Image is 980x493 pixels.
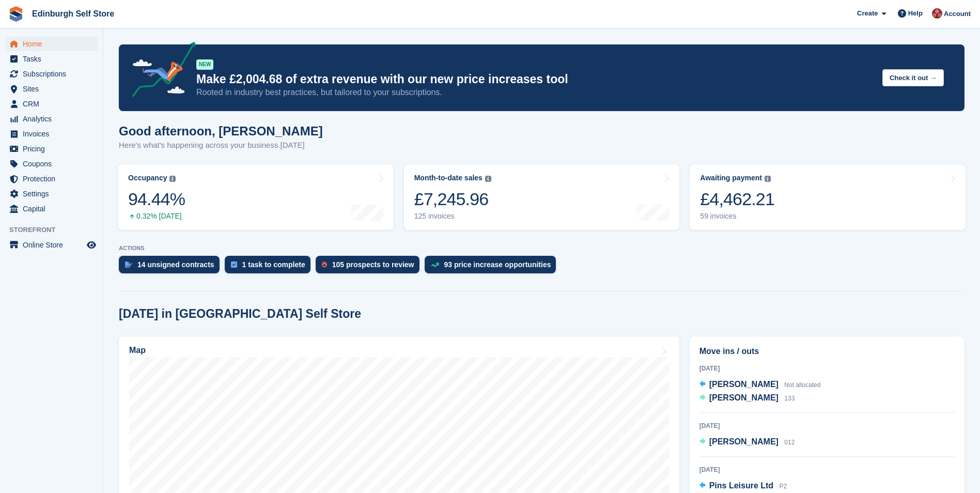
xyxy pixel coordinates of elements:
span: CRM [23,97,85,111]
span: Sites [23,82,85,96]
a: Preview store [85,239,98,251]
img: price_increase_opportunities-93ffe204e8149a01c8c9dc8f82e8f89637d9d84a8eef4429ea346261dce0b2c0.svg [431,263,439,267]
img: stora-icon-8386f47178a22dfd0bd8f6a31ec36ba5ce8667c1dd55bd0f319d3a0aa187defe.svg [8,6,24,22]
span: Pins Leisure Ltd [709,481,773,490]
p: Rooted in industry best practices, but tailored to your subscriptions. [196,87,874,98]
div: 14 unsigned contracts [137,260,214,269]
a: 1 task to complete [225,256,316,279]
span: Protection [23,172,85,186]
span: Subscriptions [23,67,85,81]
div: 1 task to complete [242,260,305,269]
div: £7,245.96 [414,189,491,210]
div: 94.44% [128,189,185,210]
div: Month-to-date sales [414,174,483,182]
span: Not allocated [784,381,820,389]
a: Awaiting payment £4,462.21 59 invoices [690,164,966,230]
a: Month-to-date sales £7,245.96 125 invoices [404,164,680,230]
a: menu [5,97,98,111]
span: Help [908,8,923,19]
img: contract_signature_icon-13c848040528278c33f63329250d36e43548de30e8caae1d1a13099fd9432cc5.svg [125,261,132,268]
span: Create [857,8,878,19]
div: Awaiting payment [700,174,762,182]
img: prospect-51fa495bee0391a8d652442698ab0144808aea92771e9ea1ae160a38d050c398.svg [322,261,327,268]
img: task-75834270c22a3079a89374b754ae025e5fb1db73e45f91037f5363f120a921f8.svg [231,261,237,268]
span: Online Store [23,238,85,252]
span: Coupons [23,157,85,171]
button: Check it out → [882,69,944,86]
div: 59 invoices [700,212,774,221]
a: menu [5,238,98,252]
span: Analytics [23,112,85,126]
a: menu [5,112,98,126]
p: Here's what's happening across your business [DATE] [119,140,323,151]
a: menu [5,172,98,186]
div: £4,462.21 [700,189,774,210]
span: Tasks [23,52,85,66]
h1: Good afternoon, [PERSON_NAME] [119,124,323,138]
div: 93 price increase opportunities [444,260,551,269]
a: menu [5,82,98,96]
a: menu [5,142,98,156]
p: ACTIONS [119,245,965,252]
span: [PERSON_NAME] [709,437,779,446]
div: [DATE] [699,364,955,373]
a: menu [5,157,98,171]
h2: [DATE] in [GEOGRAPHIC_DATA] Self Store [119,307,361,321]
a: Occupancy 94.44% 0.32% [DATE] [118,164,394,230]
img: price-adjustments-announcement-icon-8257ccfd72463d97f412b2fc003d46551f7dbcb40ab6d574587a9cd5c0d94... [123,42,196,101]
a: 105 prospects to review [316,256,425,279]
a: Edinburgh Self Store [28,5,118,22]
a: [PERSON_NAME] Not allocated [699,378,821,392]
div: [DATE] [699,465,955,474]
h2: Map [129,346,146,355]
span: 012 [784,439,795,446]
div: Occupancy [128,174,167,182]
span: Account [944,9,971,19]
span: Storefront [9,225,103,235]
img: icon-info-grey-7440780725fd019a000dd9b08b2336e03edf1995a4989e88bcd33f0948082b44.svg [765,176,771,182]
div: 105 prospects to review [332,260,414,269]
a: 14 unsigned contracts [119,256,225,279]
a: 93 price increase opportunities [425,256,562,279]
span: 133 [784,395,795,402]
a: menu [5,52,98,66]
img: icon-info-grey-7440780725fd019a000dd9b08b2336e03edf1995a4989e88bcd33f0948082b44.svg [485,176,491,182]
div: 125 invoices [414,212,491,221]
div: 0.32% [DATE] [128,212,185,221]
img: icon-info-grey-7440780725fd019a000dd9b08b2336e03edf1995a4989e88bcd33f0948082b44.svg [169,176,176,182]
p: Make £2,004.68 of extra revenue with our new price increases tool [196,72,874,87]
span: Pricing [23,142,85,156]
a: [PERSON_NAME] 133 [699,392,795,405]
span: Capital [23,202,85,216]
span: Settings [23,187,85,201]
span: Home [23,37,85,51]
a: Pins Leisure Ltd P2 [699,480,787,493]
a: menu [5,67,98,81]
h2: Move ins / outs [699,345,955,358]
span: [PERSON_NAME] [709,380,779,389]
a: menu [5,202,98,216]
span: [PERSON_NAME] [709,393,779,402]
div: [DATE] [699,421,955,430]
div: NEW [196,59,213,70]
img: Lucy Michalec [932,8,942,19]
a: menu [5,127,98,141]
span: P2 [780,483,787,490]
a: menu [5,187,98,201]
a: [PERSON_NAME] 012 [699,436,795,449]
span: Invoices [23,127,85,141]
a: menu [5,37,98,51]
